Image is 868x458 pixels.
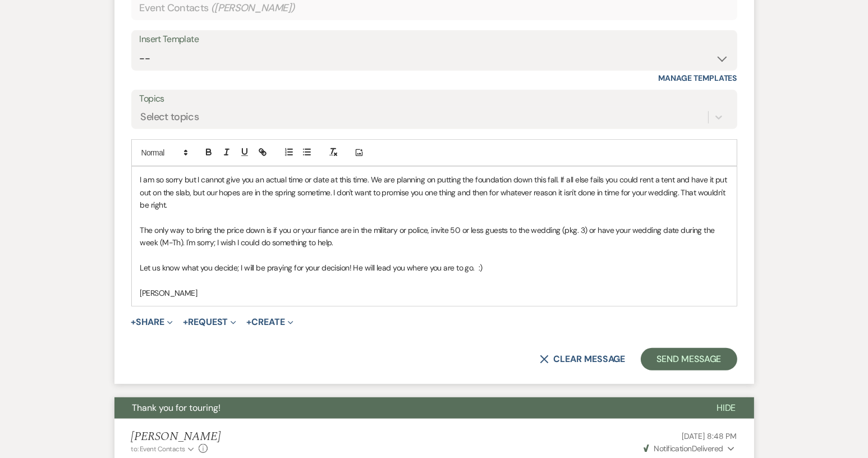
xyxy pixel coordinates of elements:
button: to: Event Contacts [131,444,196,454]
span: to: Event Contacts [131,445,185,454]
span: + [183,318,188,327]
p: [PERSON_NAME] [140,287,728,299]
button: NotificationDelivered [642,443,737,455]
button: Create [246,318,293,327]
p: The only way to bring the price down is if you or your fiance are in the military or police, invi... [140,224,728,249]
button: Send Message [641,348,737,370]
button: Clear message [540,355,625,364]
span: + [131,318,136,327]
span: Hide [717,402,736,414]
p: Let us know what you decide; I will be praying for your decision! He will lead you where you are ... [140,262,728,274]
span: + [246,318,251,327]
button: Thank you for touring! [114,397,699,419]
span: Thank you for touring! [132,402,221,414]
span: Notification [654,443,691,454]
div: Select topics [141,110,199,125]
span: [DATE] 8:48 PM [682,431,737,441]
p: I am so sorry but I cannot give you an actual time or date at this time. We are planning on putti... [140,173,728,211]
div: Insert Template [140,31,729,48]
button: Request [183,318,236,327]
button: Share [131,318,173,327]
label: Topics [140,91,729,107]
h5: [PERSON_NAME] [131,430,221,444]
span: Delivered [644,443,723,454]
button: Hide [699,397,754,419]
span: ( [PERSON_NAME] ) [211,1,295,16]
a: Manage Templates [659,73,737,83]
